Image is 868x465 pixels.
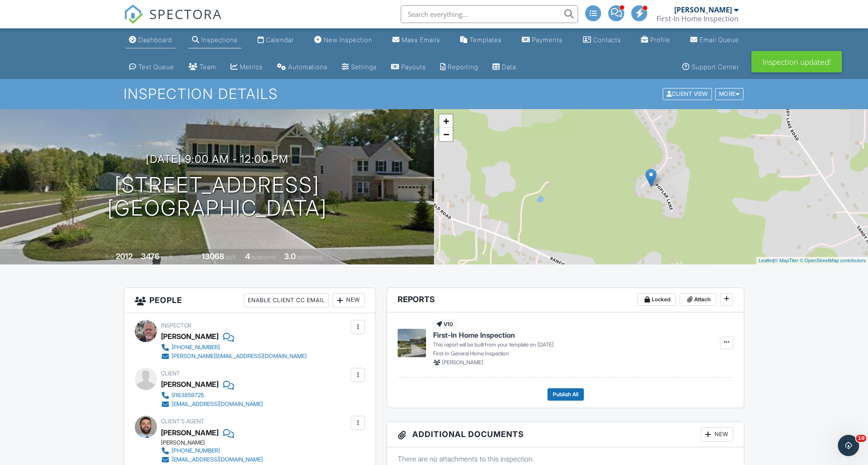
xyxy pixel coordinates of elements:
a: Contacts [579,32,625,48]
div: 3.0 [284,252,296,261]
a: Zoom in [439,114,453,128]
div: [PERSON_NAME] [161,378,219,391]
a: Company Profile [637,32,674,48]
div: Dashboard [138,36,172,43]
div: | [756,257,868,264]
a: Payouts [387,59,430,75]
a: [PERSON_NAME][EMAIL_ADDRESS][DOMAIN_NAME] [161,352,307,361]
div: [EMAIL_ADDRESS][DOMAIN_NAME] [172,401,263,408]
a: Inspections [188,32,241,48]
div: Calendar [266,36,294,43]
div: Inspection updated! [751,51,842,72]
div: Profile [650,36,670,43]
a: Leaflet [759,258,773,263]
a: New Inspection [311,32,376,48]
div: Contacts [593,36,621,43]
img: The Best Home Inspection Software - Spectora [124,4,143,24]
a: Payments [518,32,566,48]
span: Client [161,370,180,377]
a: © MapTiler [774,258,798,263]
p: There are no attachments to this inspection. [398,454,733,464]
span: Lot Size [182,254,200,260]
div: Settings [351,63,377,71]
span: bathrooms [297,254,322,260]
div: New [332,293,365,307]
a: SPECTORA [124,12,222,31]
h1: Inspection Details [124,86,744,102]
div: Support Center [692,63,739,71]
div: [PERSON_NAME][EMAIL_ADDRESS][DOMAIN_NAME] [172,353,307,360]
div: Templates [469,36,502,43]
div: 9163859725 [172,392,204,399]
div: More [715,88,744,100]
div: Mass Emails [402,36,440,43]
div: Client View [663,88,712,100]
span: Inspector [161,322,192,329]
a: Mass Emails [389,32,444,48]
div: [PERSON_NAME] [161,330,219,343]
a: Templates [457,32,505,48]
h1: [STREET_ADDRESS] [GEOGRAPHIC_DATA] [107,173,327,221]
iframe: Intercom live chat [838,435,859,456]
span: Built [105,254,114,260]
div: Enable Client CC Email [244,293,329,307]
a: Reporting [437,59,482,75]
input: Search everything... [401,5,578,23]
a: [EMAIL_ADDRESS][DOMAIN_NAME] [161,455,263,464]
div: Reporting [448,63,478,71]
span: sq.ft. [226,254,237,260]
a: 9163859725 [161,391,263,400]
a: [EMAIL_ADDRESS][DOMAIN_NAME] [161,400,263,409]
div: Automations [288,63,328,71]
a: Data [489,59,520,75]
div: Team [199,63,216,71]
div: First-In Home Inspection [657,14,739,23]
a: Text Queue [125,59,178,75]
a: Team [185,59,220,75]
div: 4 [245,252,250,261]
span: SPECTORA [149,4,222,23]
span: 10 [856,435,866,442]
span: bedrooms [251,254,276,260]
div: Inspections [201,36,238,43]
a: © OpenStreetMap contributors [800,258,866,263]
div: Data [502,63,516,71]
a: Client View [662,90,714,97]
h3: Additional Documents [387,422,744,447]
a: Zoom out [439,128,453,141]
a: [PHONE_NUMBER] [161,343,307,352]
div: 13068 [202,252,224,261]
h3: People [124,288,375,313]
div: [PERSON_NAME] [674,5,732,14]
span: sq. ft. [161,254,173,260]
div: Metrics [240,63,263,71]
h3: [DATE] 9:00 am - 12:00 pm [146,153,289,165]
a: Dashboard [125,32,176,48]
a: Metrics [227,59,266,75]
div: Email Queue [700,36,739,43]
div: New [701,427,733,441]
div: [PERSON_NAME] [161,439,270,446]
div: New Inspection [324,36,372,43]
div: Payouts [401,63,426,71]
div: [EMAIL_ADDRESS][DOMAIN_NAME] [172,456,263,463]
span: Client's Agent [161,418,204,425]
a: Automations (Advanced) [274,59,331,75]
div: [PHONE_NUMBER] [172,344,220,351]
div: Payments [532,36,563,43]
a: Calendar [254,32,297,48]
div: 3476 [141,252,160,261]
a: [PERSON_NAME] [161,426,219,439]
div: Text Queue [138,63,174,71]
a: Settings [338,59,380,75]
a: Email Queue [687,32,743,48]
a: [PHONE_NUMBER] [161,446,263,455]
a: Support Center [679,59,743,75]
div: 2012 [116,252,133,261]
div: [PHONE_NUMBER] [172,447,220,454]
